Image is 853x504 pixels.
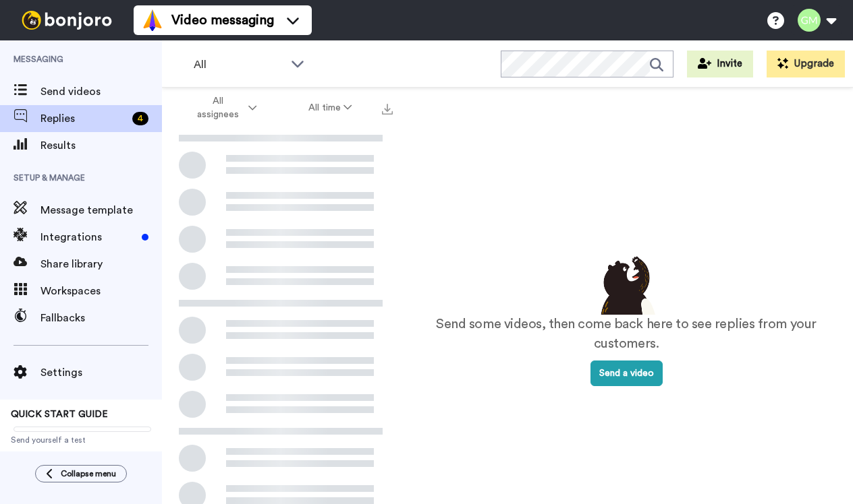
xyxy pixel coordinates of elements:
[593,253,660,315] img: results-emptystates.png
[40,229,136,245] span: Integrations
[378,98,397,118] button: Export all results that match these filters now.
[590,360,663,386] button: Send a video
[142,9,163,31] img: vm-color.svg
[16,11,117,30] img: bj-logo-header-white.svg
[40,111,127,127] span: Replies
[35,465,127,482] button: Collapse menu
[40,283,162,299] span: Workspaces
[171,11,274,30] span: Video messaging
[61,468,116,479] span: Collapse menu
[165,89,283,127] button: All assignees
[767,51,845,77] button: Upgrade
[191,94,246,121] span: All assignees
[11,435,151,445] span: Send yourself a test
[194,57,284,73] span: All
[40,256,162,272] span: Share library
[40,137,162,154] span: Results
[40,310,162,326] span: Fallbacks
[382,104,393,115] img: export.svg
[40,84,162,100] span: Send videos
[11,410,108,419] span: QUICK START GUIDE
[132,112,148,125] div: 4
[687,51,753,77] button: Invite
[426,315,826,353] p: Send some videos, then come back here to see replies from your customers.
[40,202,162,218] span: Message template
[40,365,162,381] span: Settings
[590,369,663,378] a: Send a video
[283,96,379,120] button: All time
